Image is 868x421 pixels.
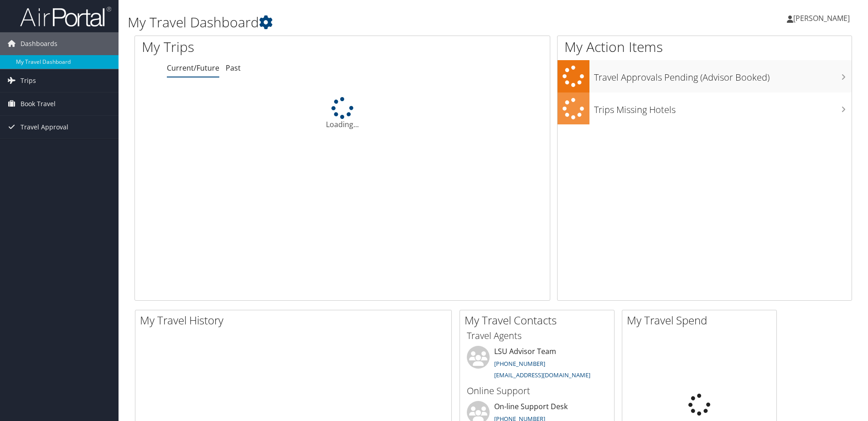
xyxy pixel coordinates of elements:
[21,32,57,55] span: Dashboards
[558,92,852,125] a: Trips Missing Hotels
[467,385,607,397] h3: Online Support
[21,116,68,139] span: Travel Approval
[558,37,852,56] h1: My Action Items
[627,313,776,328] h2: My Travel Spend
[226,63,241,73] a: Past
[793,13,850,23] span: [PERSON_NAME]
[558,60,852,92] a: Travel Approvals Pending (Advisor Booked)
[135,97,550,130] div: Loading...
[594,67,852,84] h3: Travel Approvals Pending (Advisor Booked)
[142,37,370,56] h1: My Trips
[167,63,219,73] a: Current/Future
[494,359,545,368] a: [PHONE_NUMBER]
[21,69,36,92] span: Trips
[787,5,859,32] a: [PERSON_NAME]
[594,99,852,116] h3: Trips Missing Hotels
[140,313,451,328] h2: My Travel History
[465,313,614,328] h2: My Travel Contacts
[467,329,607,342] h3: Travel Agents
[462,346,612,383] li: LSU Advisor Team
[128,13,615,32] h1: My Travel Dashboard
[21,92,56,115] span: Book Travel
[20,6,111,27] img: airportal-logo.png
[494,371,590,379] a: [EMAIL_ADDRESS][DOMAIN_NAME]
